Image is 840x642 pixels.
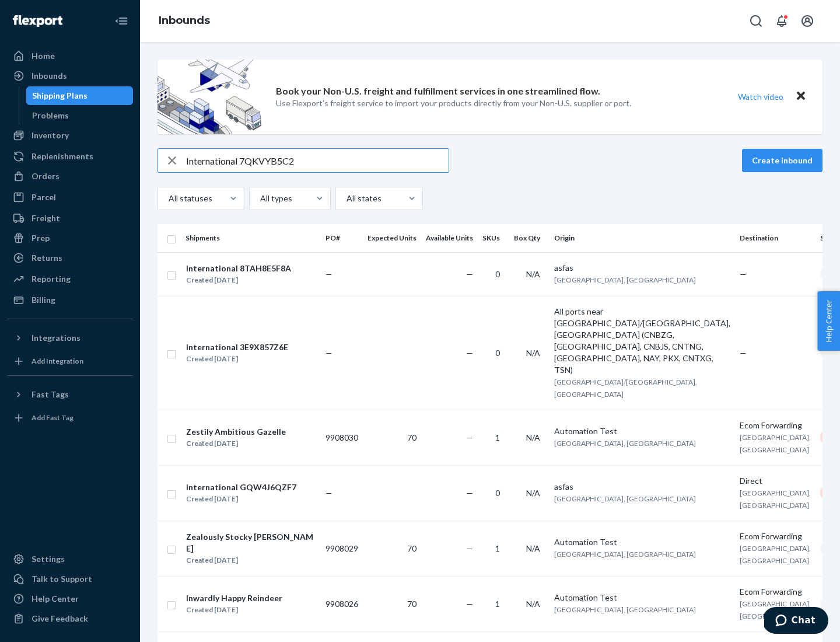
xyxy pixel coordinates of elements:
[7,589,133,608] a: Help Center
[495,599,500,609] span: 1
[325,348,332,358] span: —
[32,573,92,585] div: Talk to Support
[186,263,291,274] div: International 8TAH8E5F8A
[186,274,291,286] div: Created [DATE]
[740,531,811,542] div: Ecom Forwarding
[554,592,730,603] div: Automation Test
[740,348,747,358] span: —
[186,554,316,566] div: Created [DATE]
[7,126,133,145] a: Inventory
[7,188,133,207] a: Parcel
[32,212,60,224] div: Freight
[149,4,219,38] ol: breadcrumbs
[32,90,87,102] div: Shipping Plans
[13,15,62,27] img: Flexport logo
[32,50,55,62] div: Home
[466,543,473,553] span: —
[7,229,133,247] a: Prep
[7,209,133,228] a: Freight
[181,224,321,252] th: Shipments
[7,67,133,85] a: Inbounds
[32,232,50,244] div: Prep
[466,599,473,609] span: —
[554,306,730,376] div: All ports near [GEOGRAPHIC_DATA]/[GEOGRAPHIC_DATA], [GEOGRAPHIC_DATA] (CNBZG, [GEOGRAPHIC_DATA], ...
[186,426,286,438] div: Zestily Ambitious Gazelle
[32,553,65,565] div: Settings
[526,269,540,279] span: N/A
[32,70,67,82] div: Inbounds
[740,433,811,454] span: [GEOGRAPHIC_DATA], [GEOGRAPHIC_DATA]
[7,167,133,186] a: Orders
[730,88,791,105] button: Watch video
[526,432,540,442] span: N/A
[740,599,811,620] span: [GEOGRAPHIC_DATA], [GEOGRAPHIC_DATA]
[466,488,473,498] span: —
[554,481,730,493] div: asfas
[32,110,69,121] div: Problems
[740,544,811,565] span: [GEOGRAPHIC_DATA], [GEOGRAPHIC_DATA]
[321,576,363,631] td: 9908026
[32,151,93,162] div: Replenishments
[549,224,735,252] th: Origin
[407,543,416,553] span: 70
[7,249,133,267] a: Returns
[7,550,133,568] a: Settings
[554,439,696,448] span: [GEOGRAPHIC_DATA], [GEOGRAPHIC_DATA]
[740,269,747,279] span: —
[7,47,133,65] a: Home
[796,9,819,33] button: Open account menu
[32,273,71,285] div: Reporting
[186,149,449,172] input: Search inbounds by name, destination, msku...
[740,420,811,431] div: Ecom Forwarding
[186,481,296,493] div: International GQW4J6QZF7
[509,224,549,252] th: Box Qty
[495,269,500,279] span: 0
[276,97,631,109] p: Use Flexport’s freight service to import your products directly from your Non-U.S. supplier or port.
[466,269,473,279] span: —
[526,488,540,498] span: N/A
[32,294,55,306] div: Billing
[321,521,363,576] td: 9908029
[407,599,416,609] span: 70
[7,270,133,288] a: Reporting
[32,356,83,366] div: Add Integration
[186,438,286,449] div: Created [DATE]
[32,413,73,423] div: Add Fast Tag
[407,432,416,442] span: 70
[186,604,282,616] div: Created [DATE]
[186,341,288,353] div: International 3E9X857Z6E
[7,329,133,347] button: Integrations
[740,586,811,598] div: Ecom Forwarding
[345,193,346,204] input: All states
[7,147,133,166] a: Replenishments
[554,536,730,548] div: Automation Test
[259,193,260,204] input: All types
[526,348,540,358] span: N/A
[744,9,768,33] button: Open Search Box
[7,352,133,371] a: Add Integration
[770,9,793,33] button: Open notifications
[276,85,600,98] p: Book your Non-U.S. freight and fulfillment services in one streamlined flow.
[495,432,500,442] span: 1
[554,262,730,274] div: asfas
[325,488,332,498] span: —
[32,332,80,344] div: Integrations
[32,593,79,605] div: Help Center
[495,543,500,553] span: 1
[7,570,133,588] button: Talk to Support
[554,275,696,284] span: [GEOGRAPHIC_DATA], [GEOGRAPHIC_DATA]
[32,130,69,141] div: Inventory
[32,252,62,264] div: Returns
[325,269,332,279] span: —
[793,88,808,105] button: Close
[7,409,133,427] a: Add Fast Tag
[26,86,134,105] a: Shipping Plans
[186,531,316,554] div: Zealously Stocky [PERSON_NAME]
[32,389,69,400] div: Fast Tags
[186,493,296,505] div: Created [DATE]
[817,291,840,351] button: Help Center
[7,609,133,628] button: Give Feedback
[495,488,500,498] span: 0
